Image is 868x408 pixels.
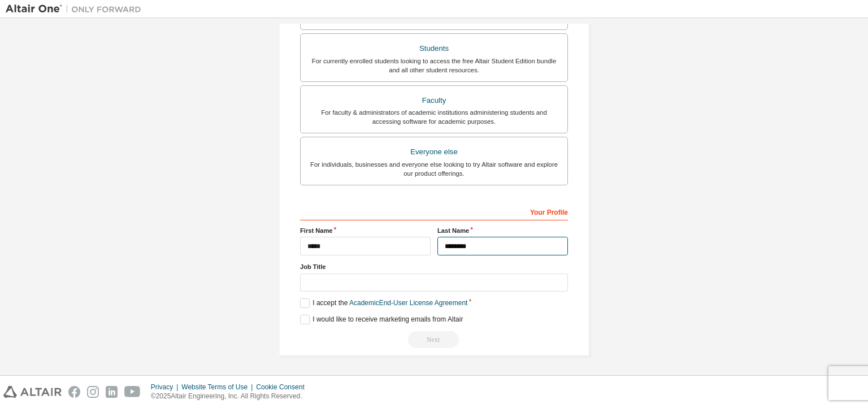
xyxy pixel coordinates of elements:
div: Students [307,41,561,57]
div: For individuals, businesses and everyone else looking to try Altair software and explore our prod... [307,160,561,178]
div: Website Terms of Use [181,383,256,392]
div: Your Profile [300,202,568,220]
img: Altair One [6,3,147,15]
p: © 2025 Altair Engineering, Inc. All Rights Reserved. [151,392,311,401]
div: Everyone else [307,144,561,160]
img: altair_logo.svg [3,386,62,398]
label: Job Title [300,262,568,271]
div: For faculty & administrators of academic institutions administering students and accessing softwa... [307,108,561,126]
img: facebook.svg [68,386,80,398]
label: First Name [300,226,431,235]
div: Cookie Consent [256,383,311,392]
img: youtube.svg [124,386,141,398]
img: instagram.svg [87,386,99,398]
div: Read and acccept EULA to continue [300,331,568,348]
label: I would like to receive marketing emails from Altair [300,315,463,324]
div: For currently enrolled students looking to access the free Altair Student Edition bundle and all ... [307,57,561,75]
label: I accept the [300,298,467,308]
a: Academic End-User License Agreement [349,299,467,307]
div: Privacy [151,383,181,392]
img: linkedin.svg [106,386,118,398]
div: Faculty [307,93,561,108]
label: Last Name [437,226,568,235]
